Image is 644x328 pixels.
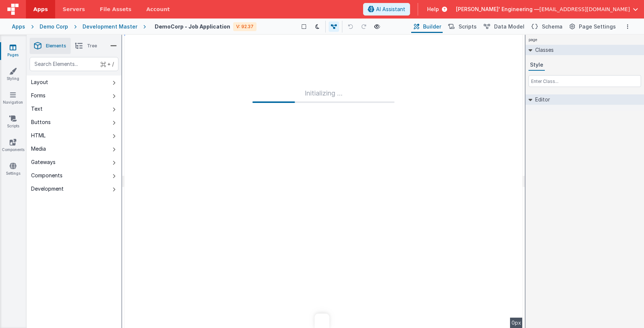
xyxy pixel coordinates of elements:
[31,118,51,126] div: Buttons
[529,20,564,33] button: Schema
[27,169,121,182] button: Components
[529,75,641,87] input: Enter Class...
[27,102,121,116] button: Text
[579,23,616,30] span: Page Settings
[33,6,48,13] span: Apps
[363,3,410,16] button: AI Assistant
[30,57,118,71] input: Search Elements...
[27,76,121,89] button: Layout
[411,20,443,33] button: Builder
[27,155,121,169] button: Gateways
[532,94,550,105] h2: Editor
[31,145,46,153] div: Media
[532,45,554,55] h2: Classes
[27,89,121,102] button: Forms
[31,132,46,139] div: HTML
[31,185,64,193] div: Development
[529,60,545,71] button: Style
[31,158,56,166] div: Gateways
[124,35,523,328] div: -->
[31,172,63,179] div: Components
[456,6,539,13] span: [PERSON_NAME]' Engineering —
[376,6,405,13] span: AI Assistant
[510,318,523,328] div: 0px
[233,22,256,31] div: V: 92.37
[623,22,632,31] button: Options
[459,23,477,30] span: Scripts
[252,88,395,103] div: Initializing ...
[494,23,524,30] span: Data Model
[27,116,121,129] button: Buttons
[567,20,617,33] button: Page Settings
[87,43,97,49] span: Tree
[31,78,48,86] div: Layout
[101,57,114,71] span: + /
[456,6,638,13] button: [PERSON_NAME]' Engineering — [EMAIL_ADDRESS][DOMAIN_NAME]
[27,182,121,195] button: Development
[40,23,68,30] div: Demo Corp
[31,105,43,113] div: Text
[155,24,230,29] h4: DemoCorp - Job Application
[83,23,137,30] div: Development Master
[446,20,478,33] button: Scripts
[46,43,66,49] span: Elements
[526,35,540,45] h4: page
[423,23,441,30] span: Builder
[100,6,132,13] span: File Assets
[31,92,46,99] div: Forms
[63,6,85,13] span: Servers
[27,142,121,155] button: Media
[427,6,439,13] span: Help
[542,23,563,30] span: Schema
[481,20,526,33] button: Data Model
[27,129,121,142] button: HTML
[12,23,25,30] div: Apps
[539,6,630,13] span: [EMAIL_ADDRESS][DOMAIN_NAME]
